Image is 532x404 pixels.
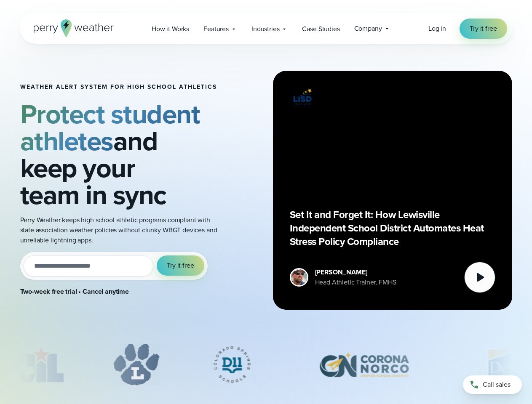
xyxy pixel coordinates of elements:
span: Industries [251,24,279,34]
img: Corona-Norco-Unified-School-District.svg [304,343,424,385]
div: 3 of 12 [200,343,264,385]
div: slideshow [20,343,512,390]
a: Call sales [463,375,522,394]
span: Try it free [167,260,194,271]
a: Case Studies [295,20,347,37]
h2: and keep your team in sync [20,101,217,208]
span: Case Studies [302,24,340,34]
span: Call sales [483,380,511,390]
div: 1 of 12 [5,343,72,385]
span: Features [203,24,229,34]
h1: Weather Alert System for High School Athletics [20,84,217,90]
a: How it Works [144,20,196,37]
p: Set It and Forget It: How Lewisville Independent School District Automates Heat Stress Policy Com... [290,208,495,248]
img: Colorado-Springs-School-District.svg [200,343,264,385]
img: cody-henschke-headshot [291,269,307,285]
strong: Two-week free trial • Cancel anytime [20,287,129,296]
a: Try it free [460,19,507,39]
div: Head Athletic Trainer, FMHS [315,277,396,287]
button: Try it free [157,255,204,276]
span: Company [354,24,382,34]
img: UIL.svg [5,343,72,385]
div: 4 of 12 [304,343,424,385]
div: 2 of 12 [113,343,160,385]
a: Log in [428,24,446,34]
span: Log in [428,24,446,33]
p: Perry Weather keeps high school athletic programs compliant with state association weather polici... [20,215,217,245]
img: Lewisville ISD logo [290,88,315,106]
span: How it Works [152,24,189,34]
div: [PERSON_NAME] [315,267,396,277]
span: Try it free [470,24,497,34]
strong: Protect student athletes [20,94,200,161]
